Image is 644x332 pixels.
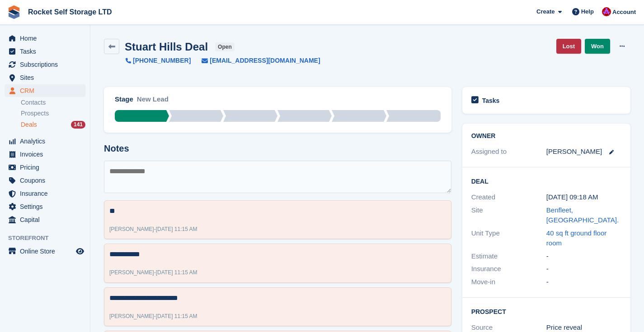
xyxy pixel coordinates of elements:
div: [DATE] 09:18 AM [546,192,621,203]
h2: Stuart Hills Deal [125,41,208,53]
a: menu [5,71,85,84]
span: [PERSON_NAME] [109,313,154,319]
a: menu [5,245,85,258]
span: Online Store [20,245,74,258]
div: - [109,312,197,320]
div: Site [471,205,546,226]
a: menu [5,58,85,71]
a: menu [5,45,85,58]
div: Created [471,192,546,203]
a: menu [5,187,85,200]
div: Insurance [471,264,546,274]
span: Help [581,7,594,16]
span: Analytics [20,135,74,148]
div: - [546,251,621,262]
span: Prospects [21,109,49,118]
img: stora-icon-8386f47178a22dfd0bd8f6a31ec36ba5ce8667c1dd55bd0f319d3a0aa187defe.svg [7,5,21,19]
a: menu [5,213,85,226]
div: Assigned to [471,147,546,157]
a: Won [585,39,610,54]
span: [DATE] 11:15 AM [156,226,197,232]
div: 141 [71,121,85,129]
a: menu [5,148,85,161]
div: - [109,268,197,277]
div: - [109,225,197,233]
div: Stage [115,94,133,105]
a: 40 sq ft ground floor room [546,229,606,247]
span: Sites [20,71,74,84]
a: Lost [556,39,581,54]
span: [EMAIL_ADDRESS][DOMAIN_NAME] [210,56,320,65]
span: Deals [21,120,37,129]
a: menu [5,84,85,97]
span: [DATE] 11:15 AM [156,313,197,319]
h2: Tasks [482,97,500,105]
a: menu [5,174,85,187]
div: Unit Type [471,228,546,249]
a: Benfleet, [GEOGRAPHIC_DATA]. [546,206,619,224]
span: Capital [20,213,74,226]
span: Home [20,32,74,45]
a: menu [5,161,85,174]
h2: Prospect [471,307,621,316]
a: Prospects [21,109,85,118]
span: [DATE] 11:15 AM [156,269,197,276]
span: [PHONE_NUMBER] [133,56,191,65]
div: [PERSON_NAME] [546,147,602,157]
a: [EMAIL_ADDRESS][DOMAIN_NAME] [191,56,320,65]
span: CRM [20,84,74,97]
span: Tasks [20,45,74,58]
span: Coupons [20,174,74,187]
a: Deals 141 [21,120,85,129]
div: - [546,264,621,274]
a: Contacts [21,98,85,107]
img: Lee Tresadern [602,7,611,16]
span: Create [536,7,555,16]
div: - [546,277,621,287]
span: Subscriptions [20,58,74,71]
span: [PERSON_NAME] [109,226,154,232]
a: [PHONE_NUMBER] [126,56,191,65]
a: menu [5,32,85,45]
span: Settings [20,200,74,213]
a: menu [5,200,85,213]
a: menu [5,135,85,148]
a: Preview store [75,246,85,257]
div: Move-in [471,277,546,287]
span: open [215,42,235,51]
span: Account [612,8,636,17]
span: Invoices [20,148,74,161]
span: Storefront [8,234,90,243]
h2: Deal [471,176,621,185]
a: Rocket Self Storage LTD [24,5,116,19]
span: Insurance [20,187,74,200]
span: Pricing [20,161,74,174]
div: Estimate [471,251,546,262]
h2: Notes [104,143,451,154]
h2: Owner [471,133,621,140]
div: New Lead [137,94,169,110]
span: [PERSON_NAME] [109,269,154,276]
